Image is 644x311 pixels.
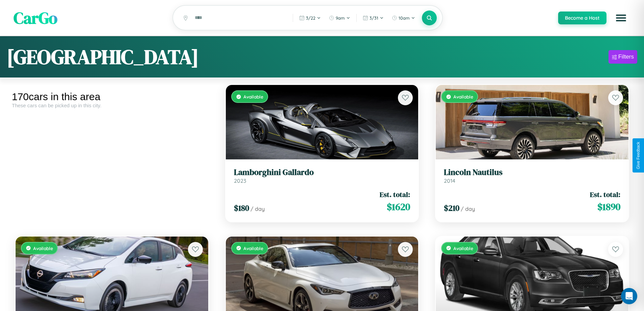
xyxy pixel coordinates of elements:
div: 170 cars in this area [12,91,212,103]
div: Give Feedback [636,142,641,169]
span: / day [251,205,265,212]
span: $ 1890 [597,200,620,214]
span: Available [453,94,473,99]
span: Est. total: [590,190,620,199]
button: Become a Host [558,12,606,24]
span: $ 1620 [387,200,410,214]
span: 3 / 22 [306,15,315,21]
button: 3/22 [296,13,324,23]
span: / day [461,205,475,212]
button: 9am [326,13,354,23]
button: 10am [388,13,419,23]
div: Filters [618,53,634,60]
h3: Lamborghini Gallardo [234,168,410,177]
span: 2014 [444,177,455,184]
div: Open Intercom Messenger [621,288,637,304]
span: 10am [399,15,410,21]
h3: Lincoln Nautilus [444,168,620,177]
h1: [GEOGRAPHIC_DATA] [7,43,199,71]
span: Available [453,245,473,251]
span: 9am [336,15,345,21]
span: Available [243,94,263,99]
span: Est. total: [380,190,410,199]
span: $ 180 [234,202,249,214]
span: Available [243,245,263,251]
span: 3 / 31 [369,15,378,21]
span: CarGo [14,7,57,29]
a: Lincoln Nautilus2014 [444,168,620,184]
span: 2023 [234,177,246,184]
div: These cars can be picked up in this city. [12,103,212,108]
button: Open menu [612,8,630,27]
span: Available [33,245,53,251]
span: $ 210 [444,202,459,214]
button: Filters [609,50,637,64]
a: Lamborghini Gallardo2023 [234,168,410,184]
button: 3/31 [359,13,387,23]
